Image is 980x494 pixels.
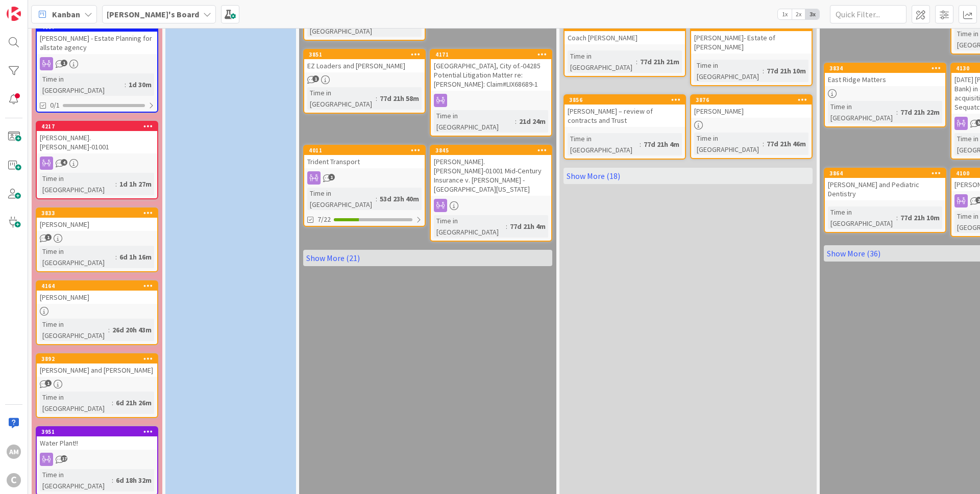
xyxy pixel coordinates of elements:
[691,31,812,54] div: [PERSON_NAME]- Estate of [PERSON_NAME]
[763,138,764,149] span: :
[37,22,157,54] div: 4067[PERSON_NAME] - Estate Planning for allstate agency
[825,169,945,178] div: 3864
[41,282,157,290] div: 4164
[115,251,117,263] span: :
[125,79,126,90] span: :
[641,139,682,150] div: 77d 21h 4m
[830,5,906,23] input: Quick Filter...
[565,95,685,105] div: 3856
[435,51,551,58] div: 4171
[7,473,21,487] div: C
[37,209,157,218] div: 3833
[435,147,551,154] div: 3845
[636,56,638,67] span: :
[377,193,422,204] div: 53d 23h 40m
[115,178,117,190] span: :
[37,281,157,291] div: 4164
[37,32,157,54] div: [PERSON_NAME] - Estate Planning for allstate agency
[40,246,115,268] div: Time in [GEOGRAPHIC_DATA]
[50,100,60,111] span: 0/1
[307,87,376,110] div: Time in [GEOGRAPHIC_DATA]
[434,215,506,238] div: Time in [GEOGRAPHIC_DATA]
[37,291,157,304] div: [PERSON_NAME]
[45,380,52,386] span: 1
[825,64,945,73] div: 3834
[304,146,425,155] div: 4011
[37,427,157,450] div: 3951Water Plant!!
[40,73,125,96] div: Time in [GEOGRAPHIC_DATA]
[565,105,685,127] div: [PERSON_NAME] – review of contracts and Trust
[113,475,154,486] div: 6d 18h 32m
[764,65,808,76] div: 77d 21h 10m
[829,170,945,177] div: 3864
[778,9,792,19] span: 1x
[37,122,157,131] div: 4217
[37,218,157,231] div: [PERSON_NAME]
[117,178,154,190] div: 1d 1h 27m
[763,65,764,76] span: :
[563,168,813,184] a: Show More (18)
[37,354,157,377] div: 3892[PERSON_NAME] and [PERSON_NAME]
[304,59,425,72] div: EZ Loaders and [PERSON_NAME]
[377,93,422,104] div: 77d 21h 58m
[107,9,199,19] b: [PERSON_NAME]'s Board
[696,96,812,103] div: 3876
[7,445,21,459] div: AM
[304,155,425,168] div: Trident Transport
[309,51,425,58] div: 3851
[694,133,763,155] div: Time in [GEOGRAPHIC_DATA]
[896,107,898,118] span: :
[61,159,67,166] span: 4
[638,56,682,67] div: 77d 21h 21m
[805,9,819,19] span: 3x
[506,221,507,232] span: :
[41,428,157,435] div: 3951
[825,64,945,86] div: 3834East Ridge Matters
[309,147,425,154] div: 4011
[568,133,640,155] div: Time in [GEOGRAPHIC_DATA]
[565,22,685,44] div: 3849Coach [PERSON_NAME]
[303,250,552,266] a: Show More (21)
[376,93,377,104] span: :
[898,212,942,223] div: 77d 21h 10m
[517,116,548,127] div: 21d 24m
[304,50,425,72] div: 3851EZ Loaders and [PERSON_NAME]
[7,7,21,21] img: Visit kanbanzone.com
[431,146,551,155] div: 3845
[828,101,896,123] div: Time in [GEOGRAPHIC_DATA]
[37,436,157,450] div: Water Plant!!
[37,363,157,377] div: [PERSON_NAME] and [PERSON_NAME]
[825,73,945,86] div: East Ridge Matters
[37,281,157,304] div: 4164[PERSON_NAME]
[45,234,52,241] span: 1
[37,122,157,153] div: 4217[PERSON_NAME].[PERSON_NAME]-01001
[112,397,113,408] span: :
[691,95,812,118] div: 3876[PERSON_NAME]
[515,116,517,127] span: :
[317,214,331,225] span: 7/22
[37,131,157,153] div: [PERSON_NAME].[PERSON_NAME]-01001
[431,50,551,91] div: 4171[GEOGRAPHIC_DATA], City of.-04285 Potential Litigation Matter re: [PERSON_NAME]: Claim#LIX686...
[507,221,548,232] div: 77d 21h 4m
[431,59,551,91] div: [GEOGRAPHIC_DATA], City of.-04285 Potential Litigation Matter re: [PERSON_NAME]: Claim#LIX68689-1
[825,169,945,200] div: 3864[PERSON_NAME] and Pediatric Dentistry
[37,427,157,436] div: 3951
[312,75,319,82] span: 1
[37,354,157,363] div: 3892
[431,155,551,196] div: [PERSON_NAME].[PERSON_NAME]-01001 Mid-Century Insurance v. [PERSON_NAME] - [GEOGRAPHIC_DATA][US_S...
[569,96,685,103] div: 3856
[431,146,551,196] div: 3845[PERSON_NAME].[PERSON_NAME]-01001 Mid-Century Insurance v. [PERSON_NAME] - [GEOGRAPHIC_DATA][...
[792,9,805,19] span: 2x
[61,60,67,66] span: 1
[896,212,898,223] span: :
[825,178,945,200] div: [PERSON_NAME] and Pediatric Dentistry
[40,469,112,491] div: Time in [GEOGRAPHIC_DATA]
[304,50,425,59] div: 3851
[565,31,685,44] div: Coach [PERSON_NAME]
[307,188,376,210] div: Time in [GEOGRAPHIC_DATA]
[694,60,763,82] div: Time in [GEOGRAPHIC_DATA]
[829,65,945,72] div: 3834
[898,107,942,118] div: 77d 21h 22m
[41,210,157,217] div: 3833
[52,8,80,20] span: Kanban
